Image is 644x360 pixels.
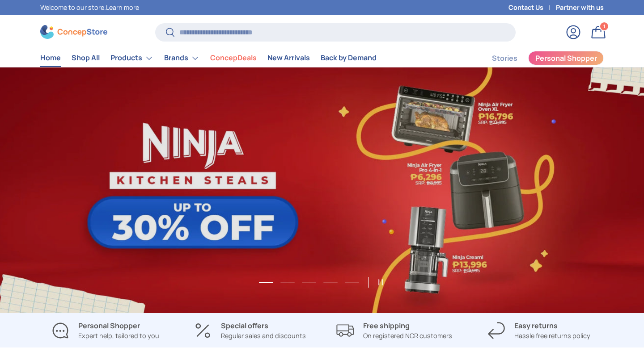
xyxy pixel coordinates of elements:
a: Special offers Regular sales and discounts [185,320,315,341]
a: Brands [164,49,199,67]
strong: Free shipping [363,321,410,331]
a: ConcepDeals [210,49,257,67]
span: Personal Shopper [535,54,597,62]
p: Welcome to our store. [40,3,139,13]
summary: Products [105,49,159,67]
a: Products [110,49,153,67]
strong: Personal Shopper [78,321,140,331]
p: On registered NCR customers [363,331,452,341]
a: Stories [492,50,517,67]
p: Hassle free returns policy [514,331,590,341]
nav: Primary [40,49,377,67]
span: 1 [603,23,606,29]
a: Free shipping On registered NCR customers [329,320,459,341]
a: Home [40,49,61,67]
a: New Arrivals [267,49,310,67]
a: Shop All [72,49,100,67]
a: Partner with us [556,3,604,13]
p: Regular sales and discounts [221,331,306,341]
summary: Brands [159,49,205,67]
a: Personal Shopper Expert help, tailored to you [40,320,170,341]
a: Easy returns Hassle free returns policy [474,320,604,341]
strong: Special offers [221,321,268,331]
a: Personal Shopper [528,51,604,65]
a: Contact Us [508,3,556,13]
img: ConcepStore [40,25,107,39]
a: Back by Demand [321,49,377,67]
nav: Secondary [470,49,604,67]
p: Expert help, tailored to you [78,331,159,341]
a: Learn more [106,3,139,12]
strong: Easy returns [514,321,558,331]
